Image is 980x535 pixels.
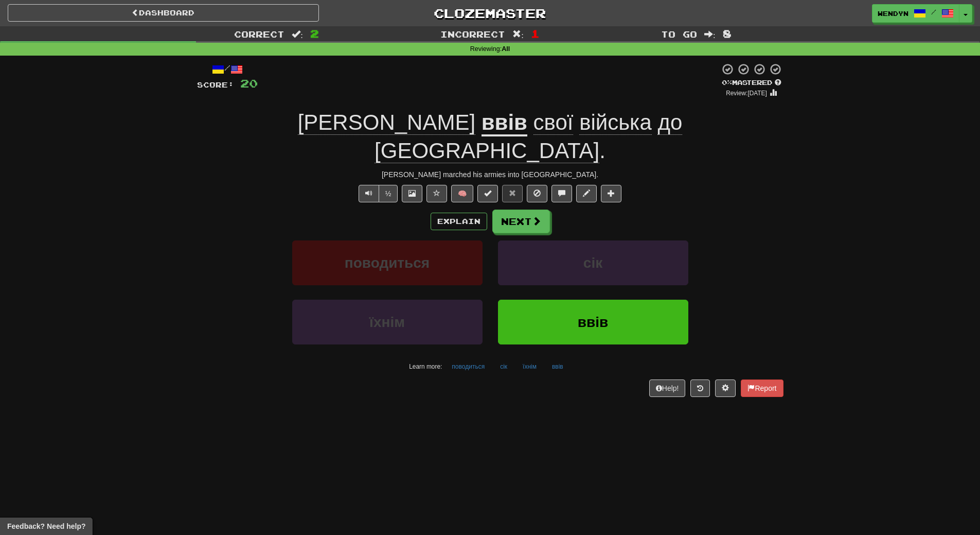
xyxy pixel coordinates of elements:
button: Edit sentence (alt+d) [576,185,597,202]
a: WendyN / [872,4,959,23]
small: Learn more: [409,363,442,370]
button: ввів [546,359,569,374]
button: Ignore sentence (alt+i) [527,185,547,202]
span: Incorrect [440,29,505,39]
button: сік [498,240,688,285]
div: [PERSON_NAME] marched his armies into [GEOGRAPHIC_DATA]. [197,169,783,180]
span: 0 % [722,78,732,87]
button: Reset to 0% Mastered (alt+r) [502,185,523,202]
span: їхнім [369,314,405,330]
button: Play sentence audio (ctl+space) [359,185,379,202]
button: Show image (alt+x) [402,185,422,202]
span: : [512,30,524,39]
button: поводиться [292,240,483,285]
button: Explain [431,213,487,230]
strong: All [502,45,510,53]
span: ввів [578,314,608,330]
button: Favorite sentence (alt+f) [426,185,447,202]
button: Set this sentence to 100% Mastered (alt+m) [477,185,498,202]
u: ввів [482,110,527,136]
button: їхнім [517,359,542,374]
span: Open feedback widget [7,521,85,531]
span: WendyN [878,9,908,18]
span: : [704,30,716,39]
div: / [197,63,258,76]
div: Text-to-speech controls [357,185,398,202]
a: Clozemaster [334,4,646,22]
span: до [657,110,682,135]
span: To go [661,29,697,39]
span: 20 [240,77,258,90]
span: 1 [531,27,540,40]
a: Dashboard [8,4,319,22]
span: війська [579,110,652,135]
span: Score: [197,80,234,89]
button: Next [492,210,550,233]
span: Correct [234,29,284,39]
button: Discuss sentence (alt+u) [551,185,572,202]
span: свої [533,110,574,135]
button: Round history (alt+y) [690,379,710,397]
button: Report [741,379,783,397]
div: Mastered [720,78,783,88]
span: / [931,8,936,15]
button: ввів [498,300,688,344]
button: Help! [649,379,686,397]
span: . [375,110,682,163]
button: ½ [379,185,398,202]
span: 8 [723,27,732,40]
button: поводиться [446,359,490,374]
span: [GEOGRAPHIC_DATA] [375,139,599,163]
button: 🧠 [451,185,473,202]
span: : [292,30,303,39]
button: Add to collection (alt+a) [601,185,621,202]
button: їхнім [292,300,483,344]
span: [PERSON_NAME] [298,110,475,135]
small: Review: [DATE] [726,90,767,97]
button: сік [494,359,513,374]
span: поводиться [345,255,430,271]
span: 2 [310,27,319,40]
span: сік [583,255,602,271]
